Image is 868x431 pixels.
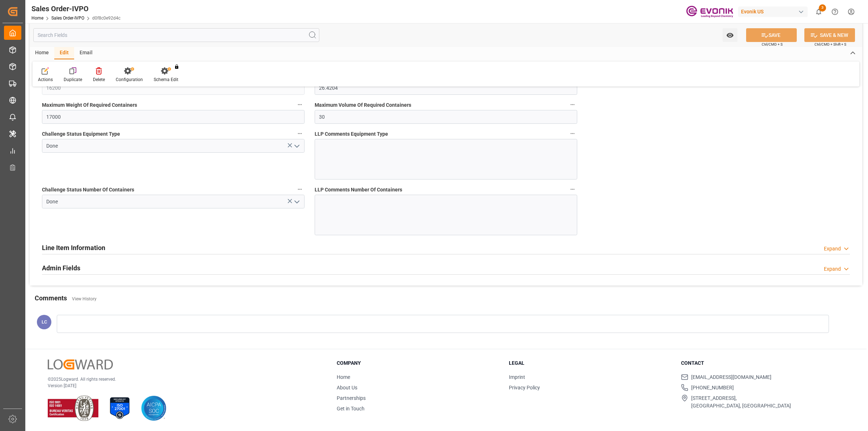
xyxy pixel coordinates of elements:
[568,100,577,109] button: Maximum Volume Of Required Containers
[691,373,771,381] span: [EMAIL_ADDRESS][DOMAIN_NAME]
[295,100,305,109] button: Maximum Weight Of Required Containers
[48,376,319,383] p: © 2025 Logward. All rights reserved.
[295,185,305,194] button: Challenge Status Number Of Containers
[686,5,733,18] img: Evonik-brand-mark-Deep-Purple-RGB.jpeg_1700498283.jpeg
[48,359,113,370] img: Logward Logo
[509,385,540,390] a: Privacy Policy
[33,28,319,42] input: Search Fields
[42,319,47,325] span: LC
[42,130,120,138] span: Challenge Status Equipment Type
[141,396,166,421] img: AICPA SOC
[64,76,82,83] div: Duplicate
[691,384,734,392] span: [PHONE_NUMBER]
[315,101,411,109] span: Maximum Volume Of Required Containers
[48,396,98,421] img: ISO 9001 & ISO 14001 Certification
[42,263,80,273] h2: Admin Fields
[315,186,402,194] span: LLP Comments Number Of Containers
[42,101,137,109] span: Maximum Weight Of Required Containers
[762,42,783,47] span: Ctrl/CMD + S
[31,3,120,14] div: Sales Order-IVPO
[337,395,366,401] a: Partnerships
[738,5,810,18] button: Evonik US
[291,196,302,207] button: open menu
[568,129,577,138] button: LLP Comments Equipment Type
[819,4,826,12] span: 3
[107,396,132,421] img: ISO 27001 Certification
[804,28,855,42] button: SAVE & NEW
[824,245,841,253] div: Expand
[337,359,500,367] h3: Company
[291,140,302,152] button: open menu
[30,47,54,59] div: Home
[38,76,53,83] div: Actions
[54,47,74,59] div: Edit
[72,296,97,301] a: View History
[509,374,525,380] a: Imprint
[738,7,808,17] div: Evonik US
[93,76,105,83] div: Delete
[337,374,350,380] a: Home
[824,265,841,273] div: Expand
[42,243,105,253] h2: Line Item Information
[315,130,388,138] span: LLP Comments Equipment Type
[337,406,365,411] a: Get in Touch
[295,129,305,138] button: Challenge Status Equipment Type
[810,4,827,20] button: show 3 new notifications
[35,293,67,303] h2: Comments
[31,16,43,21] a: Home
[337,385,357,390] a: About Us
[509,359,672,367] h3: Legal
[48,383,319,389] p: Version [DATE]
[691,394,791,410] span: [STREET_ADDRESS], [GEOGRAPHIC_DATA], [GEOGRAPHIC_DATA]
[568,185,577,194] button: LLP Comments Number Of Containers
[746,28,797,42] button: SAVE
[681,359,844,367] h3: Contact
[116,76,143,83] div: Configuration
[827,4,843,20] button: Help Center
[723,28,737,42] button: open menu
[42,186,134,194] span: Challenge Status Number Of Containers
[74,47,98,59] div: Email
[51,16,84,21] a: Sales Order-IVPO
[814,42,846,47] span: Ctrl/CMD + Shift + S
